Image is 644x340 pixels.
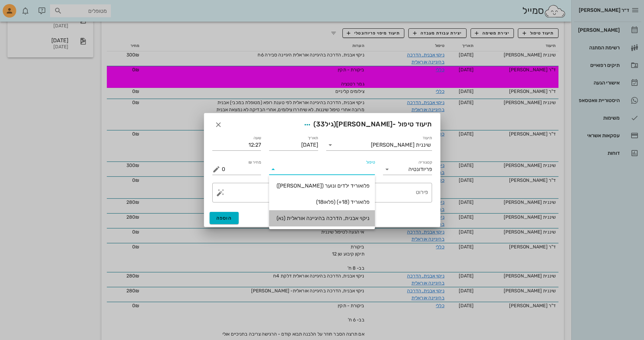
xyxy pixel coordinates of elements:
label: קטגוריה [418,160,432,165]
span: (גיל ) [313,120,336,128]
label: תאריך [307,136,318,141]
button: הוספה [210,212,239,224]
span: [PERSON_NAME] [336,120,392,128]
div: תיעודשיננית [PERSON_NAME] [326,140,432,150]
button: מחיר ₪ appended action [212,165,220,173]
div: ניקוי אבנית, הדרכה בהיגיינה אוראלית (נא) [275,215,369,221]
label: שעה [254,136,261,141]
label: תיעוד [423,136,432,141]
div: פלואוריד (18+) (פלאו18) [275,199,369,205]
span: 33 [316,120,325,128]
span: תיעוד טיפול - [301,119,432,131]
label: מחיר ₪ [248,160,261,165]
span: הוספה [216,215,232,221]
div: פלואוריד ילדים ונוער ([PERSON_NAME]) [275,183,369,189]
div: שיננית [PERSON_NAME] [371,142,431,148]
label: טיפול [366,160,375,165]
